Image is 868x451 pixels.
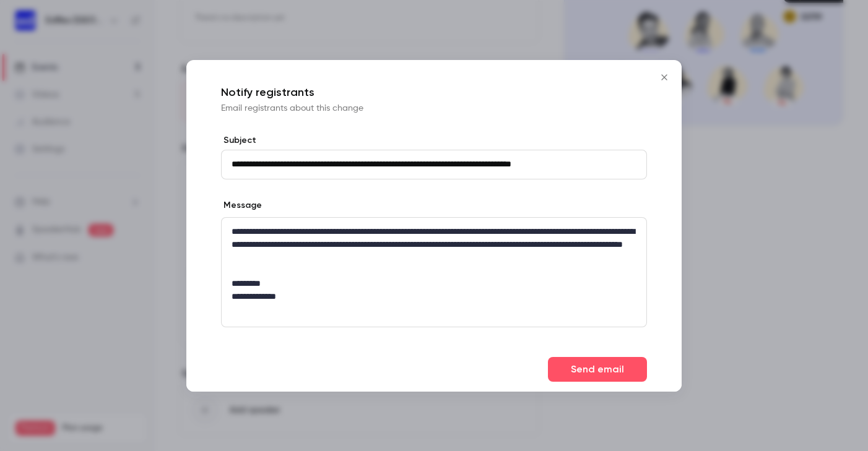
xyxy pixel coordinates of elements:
[221,199,262,212] label: Message
[548,357,647,382] button: Send email
[222,218,646,327] div: editor
[221,102,647,114] p: Email registrants about this change
[221,85,647,100] p: Notify registrants
[221,134,647,147] label: Subject
[652,65,677,90] button: Close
